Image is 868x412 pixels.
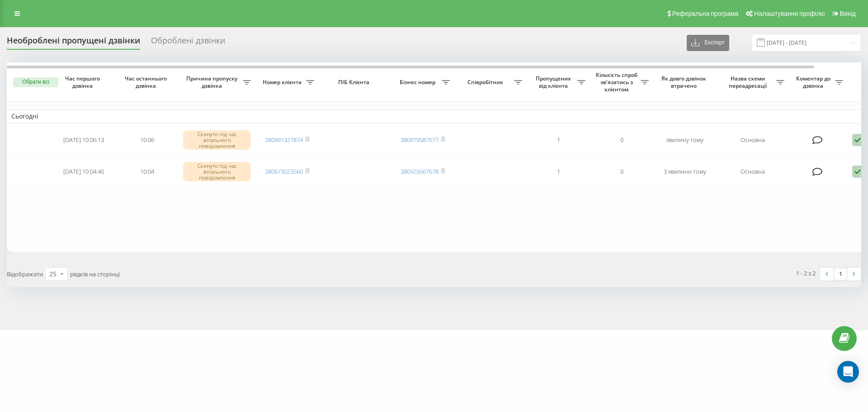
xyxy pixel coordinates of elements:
[590,157,653,187] td: 0
[49,270,57,279] div: 25
[796,269,816,278] div: 1 - 2 з 2
[527,157,590,187] td: 1
[754,10,825,17] span: Налаштування профілю
[115,157,179,187] td: 10:04
[653,125,717,155] td: хвилину тому
[123,75,171,89] span: Час останнього дзвінка
[52,125,115,155] td: [DATE] 10:06:13
[183,162,251,182] div: Скинуто під час вітального повідомлення
[265,136,303,144] a: 380991327874
[396,79,442,86] span: Бізнес номер
[265,167,303,175] a: 380673023560
[717,125,789,155] td: Основна
[653,157,717,187] td: 3 хвилини тому
[717,157,789,187] td: Основна
[531,75,577,89] span: Пропущених від клієнта
[672,10,739,17] span: Реферальна програма
[7,270,43,278] span: Відображати
[70,270,120,278] span: рядків на сторінці
[594,71,641,93] span: Кількість спроб зв'язатись з клієнтом
[52,157,115,187] td: [DATE] 10:04:40
[840,10,856,17] span: Вихід
[183,130,251,150] div: Скинуто під час вітального повідомлення
[834,268,847,280] a: 1
[687,35,729,51] button: Експорт
[401,136,439,144] a: 380979587677
[115,125,179,155] td: 10:06
[793,75,835,89] span: Коментар до дзвінка
[13,77,58,87] button: Обрати всі
[401,167,439,175] a: 380503567678
[59,75,108,89] span: Час першого дзвінка
[183,75,243,89] span: Причина пропуску дзвінка
[326,79,383,86] span: ПІБ Клієнта
[260,79,306,86] span: Номер клієнта
[7,36,140,50] div: Необроблені пропущені дзвінки
[721,75,776,89] span: Назва схеми переадресації
[527,125,590,155] td: 1
[590,125,653,155] td: 0
[459,79,514,86] span: Співробітник
[837,361,859,383] div: Open Intercom Messenger
[151,36,225,50] div: Оброблені дзвінки
[660,75,709,89] span: Як довго дзвінок втрачено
